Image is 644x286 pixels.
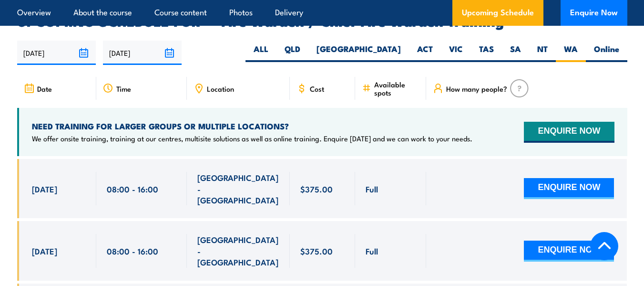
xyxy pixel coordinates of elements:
label: NT [529,43,556,62]
h4: NEED TRAINING FOR LARGER GROUPS OR MULTIPLE LOCATIONS? [32,121,472,131]
span: Full [366,245,378,256]
label: ACT [409,43,441,62]
label: [GEOGRAPHIC_DATA] [308,43,409,62]
span: 08:00 - 16:00 [107,245,158,256]
span: 08:00 - 16:00 [107,183,158,194]
button: ENQUIRE NOW [524,241,614,262]
span: $375.00 [300,245,333,256]
span: [GEOGRAPHIC_DATA] - [GEOGRAPHIC_DATA] [197,234,279,267]
span: Date [37,85,52,93]
span: [DATE] [32,245,57,256]
span: [DATE] [32,183,57,194]
label: Online [586,43,627,62]
button: ENQUIRE NOW [524,178,614,199]
span: Available spots [374,80,419,96]
p: We offer onsite training, training at our centres, multisite solutions as well as online training... [32,134,472,143]
label: WA [556,43,586,62]
span: Location [207,85,234,93]
input: To date [103,41,182,65]
label: QLD [276,43,308,62]
button: ENQUIRE NOW [524,122,614,143]
label: TAS [471,43,502,62]
h2: UPCOMING SCHEDULE FOR - "Fire Warden / Chief Fire Warden Training" [17,14,627,27]
input: From date [17,41,96,65]
span: $375.00 [300,183,333,194]
label: VIC [441,43,471,62]
span: [GEOGRAPHIC_DATA] - [GEOGRAPHIC_DATA] [197,172,279,205]
label: SA [502,43,529,62]
span: Cost [310,85,324,93]
label: ALL [245,43,276,62]
span: How many people? [446,85,507,93]
span: Full [366,183,378,194]
span: Time [116,85,131,93]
